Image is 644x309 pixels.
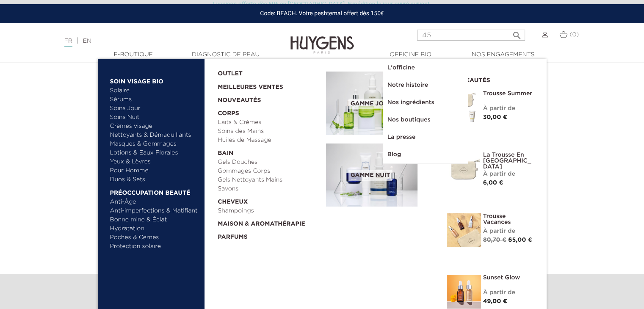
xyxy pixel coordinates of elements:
img: routine_jour_banner.jpg [326,72,417,135]
a: Gommages Corps [218,167,320,176]
a: Yeux & Lèvres [110,157,199,166]
a: Parfums [218,229,320,242]
a: Savons [218,185,320,193]
a: Laits & Crèmes [218,118,320,127]
a: Nos engagements [461,50,545,59]
button:  [509,27,524,39]
a: Officine Bio [368,50,453,59]
span: Gamme jour [348,99,394,109]
a: La presse [383,129,468,146]
a: Trousse Vacances [483,213,534,225]
a: Masques & Gommages [110,140,199,149]
a: OUTLET [218,65,312,78]
a: Soins Nuit [110,113,191,122]
a: Nettoyants & Démaquillants [110,131,199,140]
a: Gels Douches [218,158,320,167]
a: Notre histoire [383,77,468,94]
a: Cheveux [218,193,320,207]
span: 65,00 € [508,237,532,243]
a: Préoccupation beauté [110,184,199,198]
a: Protection solaire [110,242,199,251]
a: Lotions & Eaux Florales [110,149,199,157]
a: Blog [383,146,468,163]
div: À partir de [483,288,534,297]
img: routine_nuit_banner.jpg [326,143,417,207]
a: Corps [218,105,320,118]
a: Crèmes visage [110,122,199,131]
a: Nouveautés [218,92,320,105]
span: 49,00 € [483,298,507,304]
img: La Trousse vacances [447,213,481,247]
a: Trousse Summer [483,91,534,97]
a: Pour Homme [110,166,199,175]
a: Duos & Sets [110,175,199,184]
img: La Trousse en Coton [447,152,481,186]
img: Sunset glow- un teint éclatant [447,275,481,309]
a: Bain [218,145,320,158]
a: La Trousse en [GEOGRAPHIC_DATA] [483,152,534,170]
a: Anti-imperfections & Matifiant [110,207,199,215]
span: (0) [569,32,579,38]
a: Nos boutiques [383,111,468,129]
a: Diagnostic de peau [183,50,268,59]
a: Gamme nuit [326,143,434,207]
input: Rechercher [417,30,525,41]
span: 30,00 € [483,114,507,120]
a: Solaire [110,86,199,95]
p: #HUYGENSPARIS [87,158,557,175]
a: Shampoings [218,207,320,215]
a: Soins des Mains [218,127,320,136]
span: Gamme nuit [348,170,392,181]
a: E-Boutique [91,50,176,59]
a: Gamme jour [326,72,434,135]
h2: Nouveautés [447,74,534,84]
a: FR [64,38,72,47]
h2: Suivez-nous [87,135,557,152]
span: 6,00 € [483,180,503,186]
div: À partir de [483,170,534,179]
a: Anti-Âge [110,198,199,207]
a: Nos ingrédients [383,94,468,111]
a: L'officine [383,59,468,77]
div: À partir de [483,227,534,236]
a: Soin Visage Bio [110,73,199,86]
a: Sérums [110,95,199,104]
a: Maison & Aromathérapie [218,215,320,229]
div: À partir de [483,104,534,113]
span: 80,70 € [483,237,506,243]
a: Sunset Glow [483,275,534,281]
a: Gels Nettoyants Mains [218,176,320,185]
a: Poches & Cernes [110,233,199,242]
i:  [511,28,522,38]
a: Huiles de Massage [218,136,320,145]
a: Soins Jour [110,104,199,113]
a: Meilleures Ventes [218,78,312,92]
img: Huygens [290,22,354,55]
a: EN [83,38,91,44]
div: | [60,36,262,46]
a: Bonne mine & Éclat [110,215,199,224]
a: Hydratation [110,224,199,233]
